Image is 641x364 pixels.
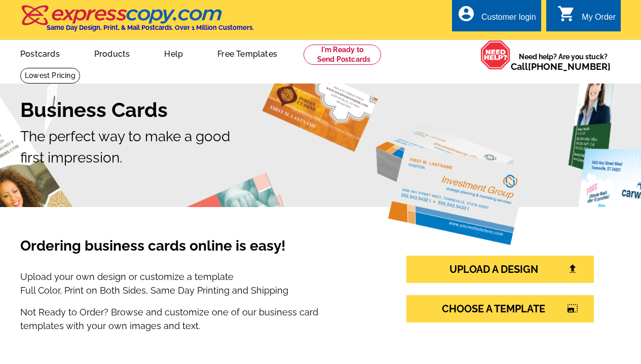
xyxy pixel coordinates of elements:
a: Products [78,41,146,65]
p: Upload your own design or customize a template Full Color, Print on Both Sides, Same Day Printing... [20,270,364,297]
a: CHOOSE A TEMPLATEphoto_size_select_large [406,295,594,322]
a: Help [148,41,199,65]
p: Not Ready to Order? Browse and customize one of our business card templates with your own images ... [20,305,364,333]
a: Postcards [4,41,76,65]
a: UPLOAD A DESIGN [406,256,594,283]
i: photo_size_select_large [567,304,578,313]
div: Customer login [481,13,536,27]
a: [PHONE_NUMBER] [528,61,611,72]
i: shopping_cart [557,5,576,23]
i: account_circle [457,5,475,23]
div: My Order [582,13,616,27]
a: account_circle Customer login [457,11,536,24]
span: Need help? Are you stuck? [511,52,616,72]
a: shopping_cart My Order [557,11,616,24]
img: investment-group.png [375,124,527,245]
h1: Business Cards [20,98,621,122]
a: Same Day Design, Print, & Mail Postcards. Over 1 Million Customers. [20,12,254,31]
h4: Same Day Design, Print, & Mail Postcards. Over 1 Million Customers. [47,24,254,31]
p: The perfect way to make a good first impression. [20,126,621,169]
span: Call [511,61,611,72]
a: Free Templates [201,41,293,65]
iframe: LiveChat chat widget [499,332,641,364]
img: help [480,40,511,70]
h3: Ordering business cards online is easy! [20,237,364,266]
